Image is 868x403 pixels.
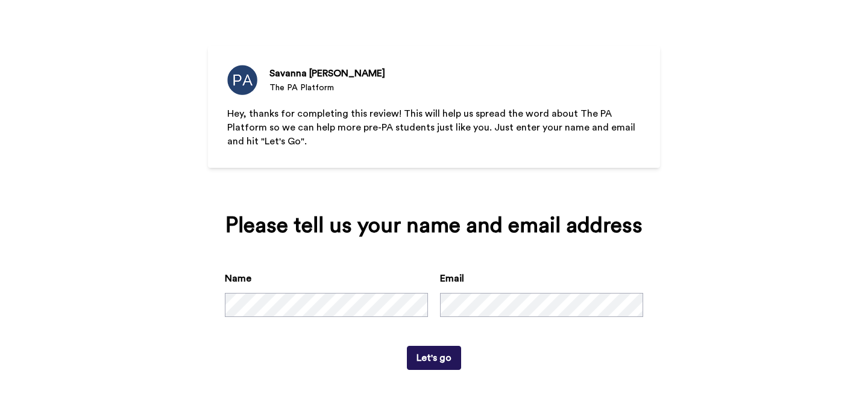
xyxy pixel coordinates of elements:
div: Please tell us your name and email address [225,214,643,238]
div: The PA Platform [269,82,385,94]
label: Name [225,271,251,286]
img: The PA Platform [227,65,257,95]
label: Email [440,271,464,286]
div: Savanna [PERSON_NAME] [269,66,385,81]
span: Hey, thanks for completing this review! This will help us spread the word about The PA Platform s... [227,109,638,146]
button: Let's go [407,346,461,370]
